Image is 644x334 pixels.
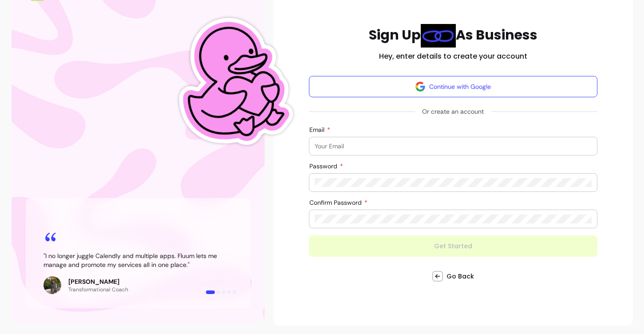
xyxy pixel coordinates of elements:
[315,178,592,187] input: Password
[309,199,363,207] span: Confirm Password
[309,76,597,97] button: Continue with Google
[379,51,527,62] h2: Hey, enter details to create your account
[432,271,474,282] a: Go Back
[369,24,537,48] h1: Sign Up As Business
[421,24,456,48] img: link Blue
[309,126,326,134] span: Email
[68,286,128,293] p: Transformational Coach
[43,276,61,294] img: Review avatar
[446,272,474,281] span: Go Back
[315,215,592,223] input: Confirm Password
[415,103,491,119] span: Or create an account
[415,81,426,92] img: avatar
[43,251,233,269] blockquote: " I no longer juggle Calendly and multiple apps. Fluum lets me manage and promote my services all...
[68,277,128,286] p: [PERSON_NAME]
[309,162,339,170] span: Password
[315,142,592,151] input: Email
